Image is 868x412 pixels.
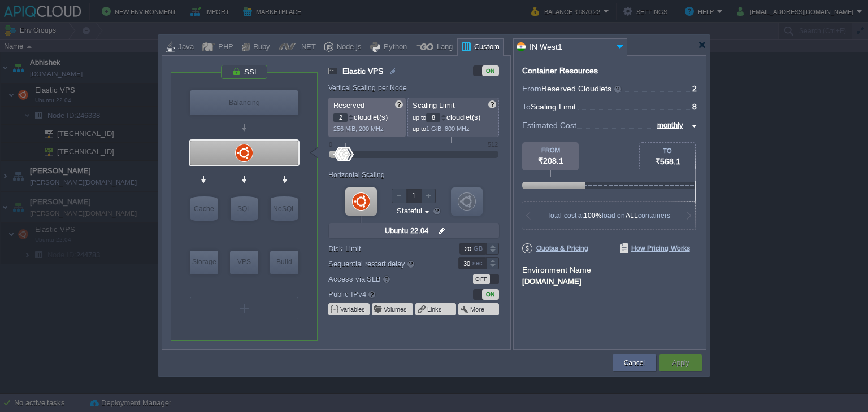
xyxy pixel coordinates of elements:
[328,257,443,270] label: Sequential restart delay
[672,357,689,369] button: Apply
[328,288,443,300] label: Public IPv4
[433,39,453,56] div: Lang
[340,305,366,314] button: Variables
[522,67,598,75] div: Container Resources
[488,141,498,148] div: 512
[474,243,485,254] div: GB
[692,102,697,111] span: 8
[328,84,410,92] div: Vertical Scaling per Node
[175,39,194,56] div: Java
[522,275,697,286] div: [DOMAIN_NAME]
[541,84,622,93] span: Reserved Cloudlets
[531,102,576,111] span: Scaling Limit
[328,171,388,179] div: Horizontal Scaling
[190,90,298,115] div: Balancing
[413,125,426,132] span: up to
[426,125,470,132] span: 1 GiB, 800 MHz
[538,156,563,165] span: ₹208.1
[620,243,690,253] span: How Pricing Works
[471,39,500,56] div: Custom
[692,84,697,93] span: 2
[384,305,408,314] button: Volumes
[230,251,258,273] div: VPS
[296,39,316,56] div: .NET
[333,39,362,56] div: Node.js
[413,114,426,121] span: up to
[333,110,402,122] p: cloudlet(s)
[522,265,591,274] label: Environment Name
[190,141,298,165] div: Elastic VPS
[231,196,258,221] div: SQL Databases
[482,289,499,300] div: ON
[522,147,579,154] div: FROM
[190,251,218,274] div: Storage Containers
[271,196,298,221] div: NoSQL
[482,65,499,76] div: ON
[522,84,541,93] span: From
[333,101,364,109] span: Reserved
[190,196,218,221] div: Cache
[190,251,218,273] div: Storage
[215,39,233,56] div: PHP
[271,196,298,221] div: NoSQL Databases
[470,305,485,314] button: More
[328,273,443,285] label: Access via SLB
[380,39,407,56] div: Python
[413,110,495,122] p: cloudlet(s)
[230,251,258,274] div: Elastic VPS
[190,297,298,319] div: Create New Layer
[624,357,645,369] button: Cancel
[270,251,298,274] div: Build Node
[522,102,531,111] span: To
[522,119,576,132] span: Estimated Cost
[655,157,680,166] span: ₹568.1
[427,305,443,314] button: Links
[328,243,443,255] label: Disk Limit
[270,251,298,273] div: Build
[522,243,588,253] span: Quotas & Pricing
[231,196,258,221] div: SQL
[190,90,298,115] div: Load Balancer
[250,39,270,56] div: Ruby
[640,147,695,154] div: TO
[333,125,384,132] span: 256 MiB, 200 MHz
[413,101,455,109] span: Scaling Limit
[472,258,485,269] div: sec
[329,141,332,148] div: 0
[473,274,490,284] div: OFF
